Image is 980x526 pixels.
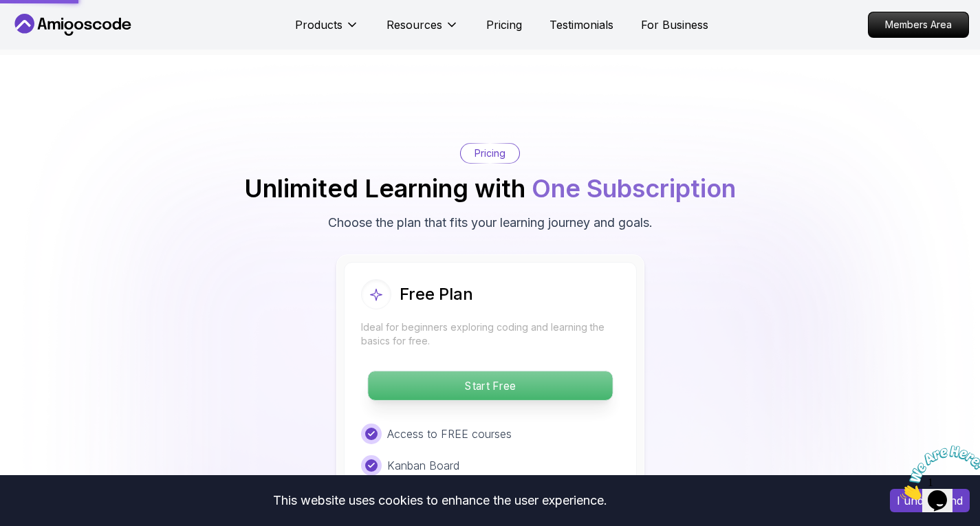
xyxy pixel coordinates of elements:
p: Pricing [475,146,505,160]
p: Start Free [368,371,612,400]
button: Start Free [367,371,613,401]
img: Chat attention grabber [6,6,91,60]
p: Access to FREE courses [387,426,512,442]
p: Products [295,17,342,33]
span: 1 [6,6,11,17]
div: This website uses cookies to enhance the user experience. [10,485,869,516]
p: Members Area [869,12,968,37]
a: Start Free [361,379,620,393]
p: Choose the plan that fits your learning journey and goals. [328,213,653,232]
p: Kanban Board [387,457,459,474]
p: Ideal for beginners exploring coding and learning the basics for free. [361,320,620,348]
button: Resources [386,17,459,44]
iframe: chat widget [895,440,980,505]
a: For Business [641,17,708,33]
p: Resources [386,17,442,33]
h2: Free Plan [400,283,473,305]
a: Members Area [868,12,969,38]
a: Pricing [486,17,522,33]
button: Accept cookies [890,489,970,512]
span: One Subscription [532,173,736,204]
h2: Unlimited Learning with [244,175,736,202]
a: Testimonials [549,17,613,33]
button: Products [295,17,359,44]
